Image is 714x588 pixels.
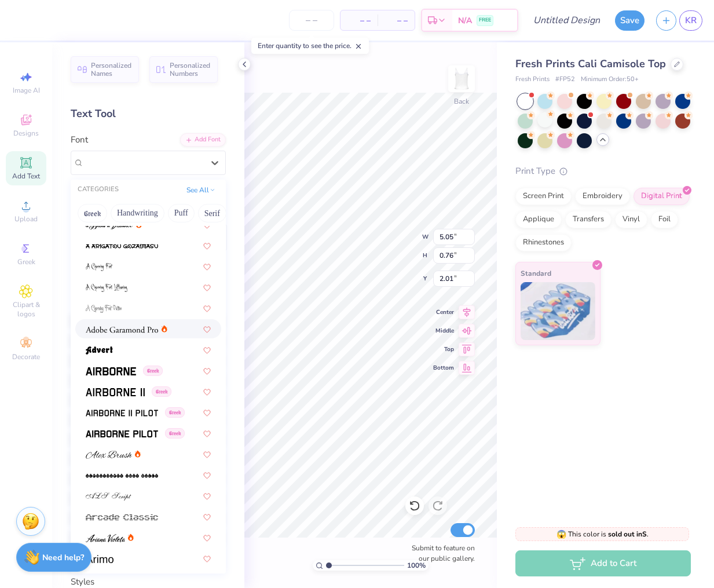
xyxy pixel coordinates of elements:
img: Standard [521,282,595,340]
span: This color is . [556,529,649,539]
span: Personalized Numbers [170,61,211,78]
label: Font [71,133,88,147]
span: Personalized Names [91,61,132,78]
img: Airborne II [86,388,145,396]
button: Save [615,10,645,31]
span: Decorate [12,352,40,361]
span: – – [347,14,371,27]
span: Greek [165,407,185,418]
img: Ariana Violeta [86,534,125,542]
button: Puff [168,204,195,222]
div: Digital Print [634,188,690,205]
strong: sold out in S [608,529,647,539]
span: Greek [17,257,35,266]
img: a Arigatou Gozaimasu [86,242,158,250]
div: Rhinestones [515,234,572,251]
img: Airborne [86,367,136,375]
span: 100 % [407,560,426,571]
button: Serif [198,204,226,222]
input: Untitled Design [524,9,609,32]
div: Add Font [180,133,226,147]
span: Greek [165,428,185,439]
img: Back [450,67,473,90]
span: Greek [152,386,171,397]
img: Adobe Garamond Pro [86,326,158,334]
img: Arcade Classic [86,513,158,521]
div: Screen Print [515,188,572,205]
img: AlphaShapes xmas balls [86,472,158,480]
span: Designs [13,129,39,138]
span: Clipart & logos [6,300,46,319]
button: Greek [78,204,107,222]
strong: Need help? [42,552,84,563]
span: N/A [458,14,472,27]
div: Enter quantity to see the price. [251,38,369,54]
div: Foil [651,211,678,228]
button: See All [183,184,219,196]
span: Upload [14,214,38,224]
img: Advert [86,346,113,355]
div: Print Type [515,165,691,178]
input: – – [289,10,334,31]
span: Fresh Prints Cali Camisole Top [515,57,666,71]
img: A Charming Font [86,263,113,271]
span: Bottom [433,364,454,372]
div: Back [454,96,469,107]
img: Airborne II Pilot [86,409,158,417]
span: – – [385,14,408,27]
span: Top [433,345,454,353]
span: Standard [521,267,551,279]
a: KR [679,10,702,31]
img: Airborne Pilot [86,430,158,438]
img: A Charming Font Leftleaning [86,284,127,292]
img: A Charming Font Outline [86,305,122,313]
span: Minimum Order: 50 + [581,75,639,85]
div: Transfers [565,211,612,228]
span: FREE [479,16,491,24]
div: Text Tool [71,106,226,122]
label: Submit to feature on our public gallery. [405,543,475,564]
img: ALS Script [86,492,131,501]
span: Greek [143,366,163,376]
span: Image AI [13,86,40,95]
img: Alex Brush [86,451,132,459]
span: Middle [433,327,454,335]
span: 😱 [556,529,566,540]
img: Arimo [86,555,113,563]
div: CATEGORIES [78,185,119,195]
span: KR [685,14,697,27]
span: Center [433,308,454,316]
span: Add Text [12,171,40,181]
img: a Antara Distance [86,221,133,229]
span: Fresh Prints [515,75,550,85]
div: Applique [515,211,562,228]
div: Embroidery [575,188,630,205]
span: # FP52 [555,75,575,85]
button: Handwriting [111,204,164,222]
div: Vinyl [615,211,647,228]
